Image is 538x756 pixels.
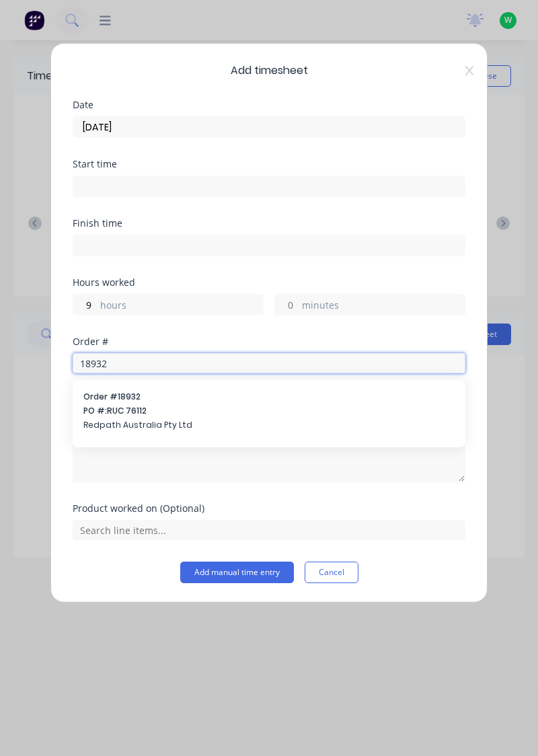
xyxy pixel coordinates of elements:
label: minutes [302,298,465,315]
div: Start time [73,159,465,169]
button: Add manual time entry [180,562,294,583]
div: Finish time [73,219,465,228]
input: Search order number... [73,353,465,373]
input: 0 [275,295,299,315]
input: Search line items... [73,520,465,540]
span: PO #: RUC 76112 [83,405,455,417]
span: Redpath Australia Pty Ltd [83,419,455,431]
label: hours [100,298,263,315]
button: Cancel [305,562,358,583]
div: Order # [73,337,465,346]
input: 0 [73,295,97,315]
div: Product worked on (Optional) [73,504,465,513]
span: Add timesheet [73,63,465,79]
div: Hours worked [73,278,465,287]
span: Order # 18932 [83,391,455,403]
div: Date [73,100,465,110]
